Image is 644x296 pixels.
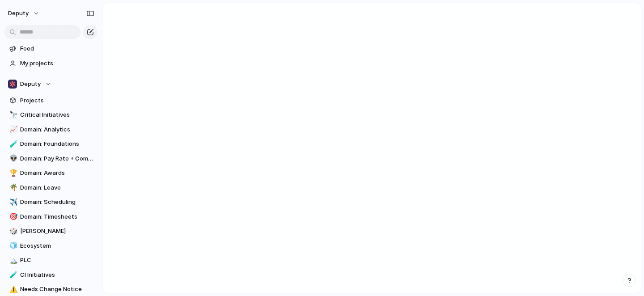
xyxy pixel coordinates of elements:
button: 🏔️ [8,256,17,265]
div: 🎲 [9,226,16,237]
a: ⚠️Needs Change Notice [4,283,97,296]
div: 🧪 [9,270,16,280]
button: 🧊 [8,241,17,250]
span: CI Initiatives [20,271,94,279]
div: ✈️ [9,197,16,207]
span: Domain: Foundations [20,140,94,148]
span: Domain: Awards [20,169,94,178]
span: Domain: Pay Rate + Compliance [20,154,94,163]
a: 🧊Ecosystem [4,239,97,253]
div: 🌴 [9,182,16,193]
span: Critical Initiatives [20,110,94,119]
a: 📈Domain: Analytics [4,123,97,136]
button: ⚠️ [8,285,17,294]
button: 👽 [8,154,17,163]
button: 🔭 [8,110,17,119]
div: 🧊 [9,241,16,251]
a: 👽Domain: Pay Rate + Compliance [4,152,97,165]
button: 🎲 [8,227,17,236]
button: 🧪 [8,140,17,148]
a: 🏔️PLC [4,254,97,267]
a: ✈️Domain: Scheduling [4,195,97,209]
a: 🧪Domain: Foundations [4,137,97,151]
button: ✈️ [8,198,17,207]
a: 🎲[PERSON_NAME] [4,224,97,238]
div: 📈 [9,124,16,135]
span: Domain: Scheduling [20,198,94,207]
span: Feed [20,44,94,53]
span: Domain: Analytics [20,125,94,134]
div: 🏔️ [9,255,16,266]
button: 🌴 [8,183,17,192]
div: 🧪 [9,139,16,149]
span: Ecosystem [20,241,94,250]
span: Domain: Leave [20,183,94,192]
a: 🎯Domain: Timesheets [4,210,97,224]
div: 👽 [9,153,16,164]
a: Feed [4,42,97,55]
a: My projects [4,57,97,70]
div: 🎯 [9,211,16,222]
a: 🧪CI Initiatives [4,268,97,282]
div: ⚠️ [9,284,16,295]
button: Deputy [4,77,97,91]
span: deputy [8,9,29,18]
button: 🎯 [8,212,17,221]
span: Deputy [20,80,41,89]
a: 🔭Critical Initiatives [4,108,97,122]
span: My projects [20,59,94,68]
a: 🏆Domain: Awards [4,166,97,180]
a: Projects [4,94,97,107]
div: 🔭 [9,110,16,120]
span: Needs Change Notice [20,285,94,294]
button: 🏆 [8,169,17,178]
button: deputy [4,6,44,21]
span: Projects [20,96,94,105]
span: PLC [20,256,94,265]
span: Domain: Timesheets [20,212,94,221]
a: 🌴Domain: Leave [4,181,97,195]
button: 🧪 [8,271,17,279]
button: 📈 [8,125,17,134]
span: [PERSON_NAME] [20,227,94,236]
div: 🏆 [9,168,16,178]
